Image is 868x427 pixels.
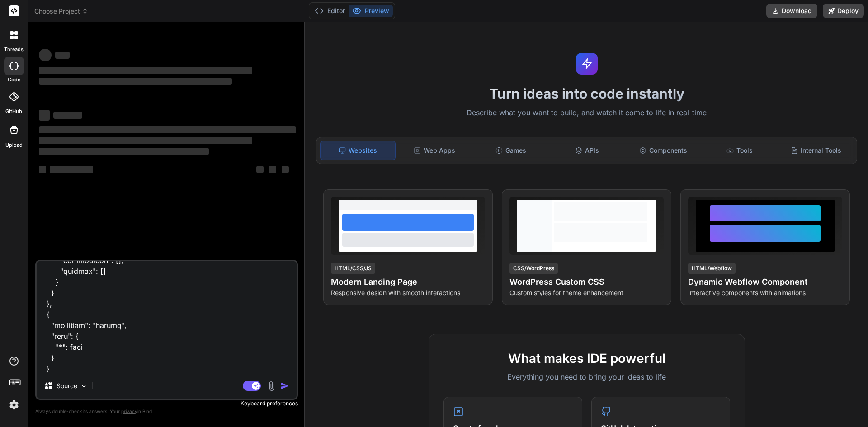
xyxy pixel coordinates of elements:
h4: Modern Landing Page [331,276,485,288]
span: privacy [121,408,137,414]
h2: What makes IDE powerful [443,349,730,368]
span: ‌ [39,148,209,155]
img: settings [6,397,22,413]
button: Download [766,4,817,18]
span: ‌ [256,166,264,173]
img: Pick Models [80,382,88,390]
h4: Dynamic Webflow Component [688,276,842,288]
span: ‌ [282,166,289,173]
img: attachment [266,381,277,391]
p: Source [57,381,77,390]
span: ‌ [39,49,52,61]
p: Custom styles for theme enhancement [509,288,664,297]
div: APIs [550,141,624,160]
span: ‌ [39,126,296,133]
span: ‌ [55,52,70,59]
span: ‌ [39,166,46,173]
label: code [8,76,20,84]
p: Responsive design with smooth interactions [331,288,485,297]
button: Editor [311,5,349,17]
button: Deploy [823,4,864,18]
div: Games [474,141,548,160]
p: Keyboard preferences [35,400,298,407]
div: Internal Tools [778,141,853,160]
span: ‌ [39,78,232,85]
label: GitHub [5,108,22,115]
p: Everything you need to bring your ideas to life [443,371,730,382]
textarea: [ { "loremipsu": "dolor", "sita": { "co": "adipiscingel.se", "doEiusMod": "temporincidi.utLabo", ... [37,261,297,373]
span: ‌ [39,137,252,144]
span: ‌ [50,166,93,173]
p: Interactive components with animations [688,288,842,297]
p: Describe what you want to build, and watch it come to life in real-time [311,107,863,119]
img: icon [280,381,289,390]
label: Upload [5,141,23,149]
h4: WordPress Custom CSS [509,276,664,288]
p: Always double-check its answers. Your in Bind [35,407,298,416]
div: Components [626,141,701,160]
h1: Turn ideas into code instantly [311,85,863,102]
div: Websites [320,141,396,160]
span: ‌ [269,166,276,173]
span: Choose Project [34,7,88,16]
span: ‌ [39,67,252,74]
div: CSS/WordPress [509,263,558,274]
span: ‌ [53,112,82,119]
div: HTML/CSS/JS [331,263,375,274]
div: HTML/Webflow [688,263,736,274]
div: Tools [703,141,777,160]
span: ‌ [39,110,50,121]
div: Web Apps [397,141,472,160]
button: Preview [349,5,393,17]
label: threads [4,46,24,53]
